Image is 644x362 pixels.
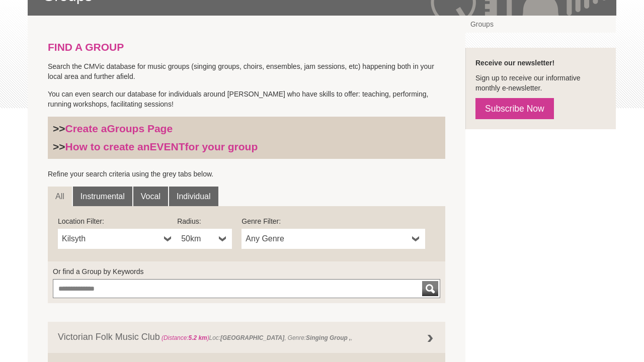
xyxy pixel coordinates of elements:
a: All [48,187,72,207]
span: Any Genre [246,233,408,245]
p: Sign up to receive our informative monthly e-newsletter. [475,73,606,93]
label: Genre Filter: [242,216,425,226]
p: Refine your search criteria using the grey tabs below. [48,169,445,179]
strong: EVENT [150,141,185,152]
a: Kilsyth [58,229,177,249]
span: Kilsyth [62,233,160,245]
span: 50km [181,233,215,245]
label: Or find a Group by Keywords [53,266,440,277]
strong: 5.2 km [189,334,207,341]
p: Search the CMVic database for music groups (singing groups, choirs, ensembles, jam sessions, etc)... [48,61,445,81]
h3: >> [53,122,440,135]
strong: Groups Page [107,123,173,134]
a: Instrumental [73,187,132,207]
a: Individual [169,187,218,207]
strong: Receive our newsletter! [475,59,554,67]
a: Any Genre [242,229,425,249]
strong: [GEOGRAPHIC_DATA] [220,334,284,341]
a: Subscribe Now [475,98,554,119]
a: Create aGroups Page [65,123,173,134]
label: Radius: [177,216,232,226]
a: Groups [465,16,616,33]
span: (Distance: ) [162,334,209,341]
strong: Singing Group , [306,334,351,341]
a: 50km [177,229,232,249]
span: Loc: , Genre: , [160,334,353,341]
label: Location Filter: [58,216,177,226]
p: You can even search our database for individuals around [PERSON_NAME] who have skills to offer: t... [48,89,445,109]
a: Victorian Folk Music Club (Distance:5.2 km)Loc:[GEOGRAPHIC_DATA], Genre:Singing Group ,, [48,322,445,353]
a: How to create anEVENTfor your group [65,141,258,152]
h3: >> [53,140,440,153]
a: Vocal [133,187,168,207]
strong: FIND A GROUP [48,41,124,53]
